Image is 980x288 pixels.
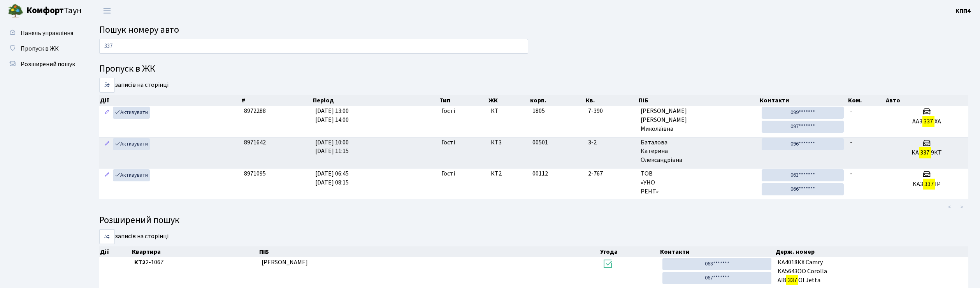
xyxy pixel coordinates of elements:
select: записів на сторінці [99,78,115,93]
a: КПП4 [955,6,971,16]
h5: KA3 IР [888,181,965,188]
span: Гості [441,138,455,147]
span: Пропуск в ЖК [21,44,59,53]
th: ПІБ [258,246,599,257]
span: 1805 [532,107,545,115]
span: - [850,138,852,147]
label: записів на сторінці [99,229,169,244]
span: [PERSON_NAME] [262,258,308,267]
span: 7-390 [588,107,634,116]
span: 3-2 [588,138,634,147]
h4: Пропуск в ЖК [99,63,968,75]
select: записів на сторінці [99,229,115,244]
mark: 337 [922,116,934,127]
span: Таун [26,4,82,18]
h5: АА3 ХА [888,118,965,125]
th: Період [312,95,438,106]
th: # [241,95,313,106]
a: Розширений пошук [4,56,82,72]
h5: КА 9КТ [888,149,965,156]
b: Комфорт [26,4,64,17]
th: Ком. [847,95,885,106]
span: [DATE] 06:45 [DATE] 08:15 [315,169,349,187]
span: КТ2 [491,169,526,178]
img: logo.png [8,3,23,19]
th: ПІБ [638,95,759,106]
a: Панель управління [4,25,82,41]
span: Баталова Катерина Олександрівна [641,138,755,165]
a: Активувати [113,138,150,150]
a: Активувати [113,107,150,119]
a: Активувати [113,169,150,181]
span: [DATE] 13:00 [DATE] 14:00 [315,107,349,124]
a: Редагувати [102,107,112,119]
span: 8971642 [244,138,266,147]
th: Дії [99,95,241,106]
span: Панель управління [21,29,73,37]
mark: 337 [923,179,935,190]
a: Редагувати [102,138,112,150]
h4: Розширений пошук [99,215,968,226]
mark: 337 [786,275,798,286]
th: Тип [439,95,488,106]
span: КТ3 [491,138,526,147]
span: 8972288 [244,107,266,115]
label: записів на сторінці [99,78,169,93]
th: Держ. номер [775,246,969,257]
th: Авто [885,95,968,106]
th: Кв. [585,95,638,106]
th: Угода [599,246,659,257]
button: Переключити навігацію [97,4,117,17]
span: Розширений пошук [21,60,75,68]
span: КА4018КХ Camry KA5643OO Corolla AI8 OI Jetta [778,258,965,285]
a: Редагувати [102,169,112,181]
span: Гості [441,107,455,116]
th: Квартира [131,246,259,257]
span: - [850,169,852,178]
input: Пошук [99,39,528,54]
a: Пропуск в ЖК [4,41,82,56]
th: Дії [99,246,131,257]
th: Контакти [659,246,775,257]
mark: 337 [919,147,931,158]
span: ТОВ «УНО РЕНТ» [641,169,755,196]
th: Контакти [759,95,847,106]
span: 2-767 [588,169,634,178]
span: КТ [491,107,526,116]
span: - [850,107,852,115]
span: [PERSON_NAME] [PERSON_NAME] Миколаївна [641,107,755,133]
span: Гості [441,169,455,178]
span: 2-1067 [134,258,256,267]
span: 8971095 [244,169,266,178]
th: ЖК [488,95,529,106]
span: [DATE] 10:00 [DATE] 11:15 [315,138,349,156]
span: 00501 [532,138,548,147]
span: Пошук номеру авто [99,23,179,37]
span: 00112 [532,169,548,178]
b: КТ2 [134,258,146,267]
th: корп. [529,95,585,106]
